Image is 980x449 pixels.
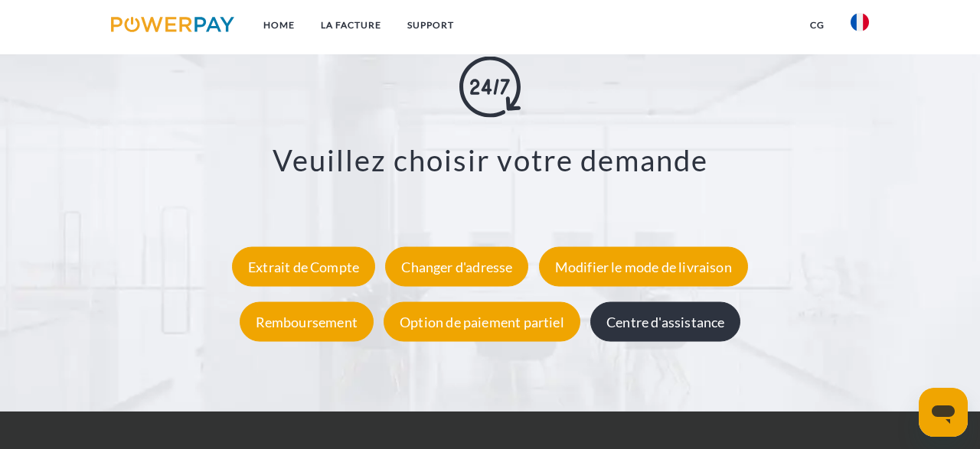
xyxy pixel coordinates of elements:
a: Changer d'adresse [381,259,532,275]
div: Modifier le mode de livraison [539,247,748,287]
div: Remboursement [240,302,374,342]
div: Changer d'adresse [385,247,528,287]
a: LA FACTURE [308,11,394,39]
iframe: Bouton de lancement de la fenêtre de messagerie [919,388,968,437]
a: Support [394,11,467,39]
img: online-shopping.svg [459,57,521,118]
a: Centre d'assistance [586,314,744,330]
div: Option de paiement partiel [384,302,580,342]
div: Centre d'assistance [590,302,740,342]
a: CG [797,11,838,39]
a: Option de paiement partiel [380,314,584,330]
img: fr [851,13,869,31]
a: Extrait de Compte [228,259,379,275]
div: Extrait de Compte [232,247,375,287]
a: Home [250,11,308,39]
img: logo-powerpay.svg [111,17,234,32]
h3: Veuillez choisir votre demande [68,142,912,179]
a: Remboursement [236,314,377,330]
a: Modifier le mode de livraison [535,259,752,275]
